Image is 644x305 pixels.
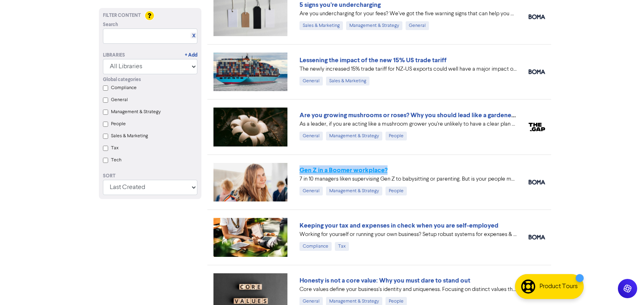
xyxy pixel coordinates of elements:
div: Libraries [103,52,125,59]
label: Sales & Marketing [111,132,148,140]
label: People [111,120,126,128]
div: General [299,187,323,195]
label: General [111,96,128,104]
a: Honesty is not a core value: Why you must dare to stand out [299,277,470,285]
a: X [192,33,195,39]
div: Sort [103,173,197,180]
div: Tax [335,242,349,251]
img: thegap [529,123,545,132]
div: Compliance [299,242,332,251]
a: Are you growing mushrooms or roses? Why you should lead like a gardener, not a grower [299,111,553,119]
a: Lessening the impact of the new 15% US trade tariff [299,56,447,64]
div: Core values define your business's identity and uniqueness. Focusing on distinct values that refl... [299,285,517,294]
img: boma [529,180,545,185]
span: Search [103,21,118,28]
div: Global categories [103,76,197,83]
div: Management & Strategy [326,132,382,140]
div: People [386,187,407,195]
iframe: Chat Widget [604,266,644,305]
div: Sales & Marketing [299,21,343,30]
img: boma [529,69,545,74]
label: Management & Strategy [111,108,161,116]
a: Gen Z in a Boomer workplace? [299,166,388,174]
div: As a leader, if you are acting like a mushroom grower you’re unlikely to have a clear plan yourse... [299,120,517,128]
div: People [386,132,407,140]
div: Sales & Marketing [326,77,369,85]
img: boma_accounting [529,235,545,240]
a: + Add [185,52,197,59]
div: The newly increased 15% trade tariff for NZ-US exports could well have a major impact on your mar... [299,65,517,73]
img: boma_accounting [529,14,545,19]
a: Keeping your tax and expenses in check when you are self-employed [299,222,498,230]
div: General [406,21,429,30]
div: Management & Strategy [346,21,402,30]
div: General [299,77,323,85]
label: Compliance [111,84,137,91]
a: 5 signs you’re undercharging [299,1,381,9]
div: Filter Content [103,12,197,19]
div: Management & Strategy [326,187,382,195]
div: 7 in 10 managers liken supervising Gen Z to babysitting or parenting. But is your people manageme... [299,175,517,183]
label: Tech [111,157,121,164]
div: Are you undercharging for your fees? We’ve got the five warning signs that can help you diagnose ... [299,10,517,18]
div: Working for yourself or running your own business? Setup robust systems for expenses & tax requir... [299,230,517,239]
div: General [299,132,323,140]
label: Tax [111,144,119,152]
